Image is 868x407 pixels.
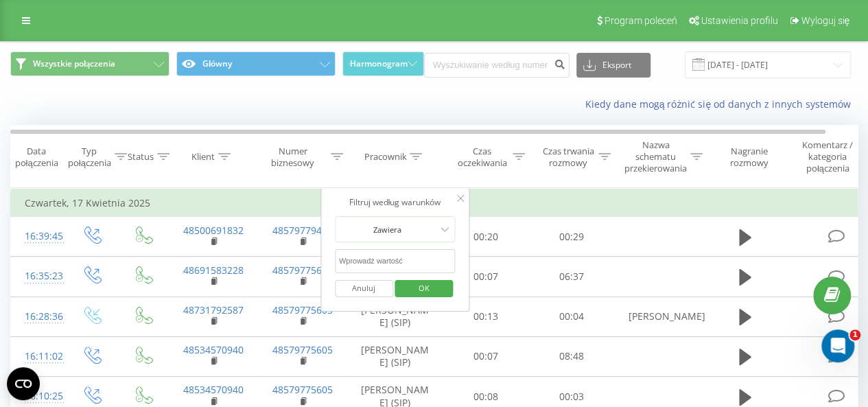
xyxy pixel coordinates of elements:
a: 48534570940 [183,343,244,356]
a: 48691583228 [183,264,244,277]
div: Nazwa schematu przekierowania [624,139,687,174]
div: Nagranie rozmowy [716,146,782,169]
td: 00:29 [529,217,615,257]
td: [PERSON_NAME] (SIP) [347,336,443,376]
a: 48579775605 [272,343,333,356]
span: Program poleceń [605,15,677,26]
span: Ustawienia profilu [701,15,778,26]
a: 48731792587 [183,303,244,316]
a: 48579775605 [272,303,333,316]
span: Wszystkie połączenia [33,58,115,69]
div: 16:39:45 [25,223,52,250]
div: Numer biznesowy [258,146,328,169]
div: Czas oczekiwania [455,146,509,169]
button: Harmonogram [342,51,424,76]
div: 16:11:02 [25,343,52,370]
button: Anuluj [335,280,393,297]
input: Wprowadź wartość [335,249,456,273]
button: Open CMP widget [7,367,40,400]
td: 00:07 [443,336,529,376]
div: Czas trwania rozmowy [541,146,595,169]
td: 00:07 [443,257,529,296]
span: Harmonogram [350,59,408,69]
div: 16:35:23 [25,263,52,290]
a: 48579779456 [272,224,333,237]
div: Data połączenia [11,146,62,169]
a: 48579775605 [272,383,333,396]
td: 00:13 [443,296,529,336]
span: 1 [849,329,860,340]
a: Kiedy dane mogą różnić się od danych z innych systemów [585,97,858,111]
td: [PERSON_NAME] (SIP) [347,296,443,336]
button: OK [395,280,454,297]
div: Pracownik [364,151,406,163]
button: Wszystkie połączenia [10,51,169,76]
td: [PERSON_NAME] [615,296,704,336]
iframe: Intercom live chat [821,329,854,362]
button: Eksport [576,53,650,78]
td: 06:37 [529,257,615,296]
div: Klient [191,151,215,163]
a: 48500691832 [183,224,244,237]
span: OK [405,277,443,299]
td: 00:04 [529,296,615,336]
td: 00:20 [443,217,529,257]
div: Status [128,151,154,163]
div: Typ połączenia [68,146,111,169]
div: Filtruj według warunków [335,196,456,209]
input: Wyszukiwanie według numeru [424,53,570,78]
span: Wyloguj się [801,15,849,26]
a: 48579775605 [272,264,333,277]
a: 48534570940 [183,383,244,396]
div: Komentarz / kategoria połączenia [788,139,868,174]
button: Główny [176,51,336,76]
td: 08:48 [529,336,615,376]
div: 16:28:36 [25,303,52,330]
